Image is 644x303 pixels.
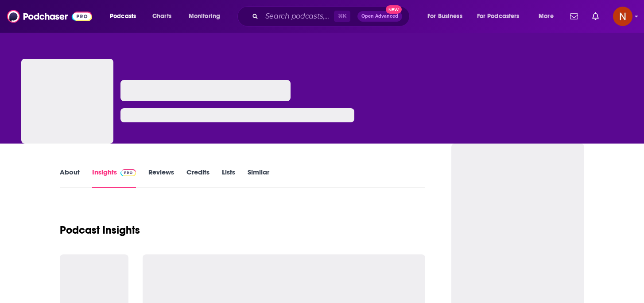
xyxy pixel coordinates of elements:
h1: Podcast Insights [60,223,140,237]
button: Open AdvancedNew [357,11,402,22]
input: Search podcasts, credits, & more... [262,9,334,23]
button: open menu [421,9,473,23]
button: open menu [532,9,565,23]
a: About [60,168,80,188]
span: More [539,10,554,23]
a: Show notifications dropdown [566,9,582,24]
span: New [386,5,402,14]
img: Podchaser - Follow, Share and Rate Podcasts [7,8,92,25]
span: Logged in as AdelNBM [613,7,632,26]
span: For Podcasters [477,10,520,23]
a: Charts [147,9,177,23]
span: Monitoring [189,10,220,23]
span: ⌘ K [334,11,350,22]
div: Search podcasts, credits, & more... [246,6,418,27]
a: Reviews [148,168,174,188]
button: open menu [104,9,147,23]
span: Podcasts [110,10,136,23]
span: For Business [427,10,462,23]
span: Open Advanced [361,14,398,19]
span: Charts [152,10,171,23]
a: Similar [248,168,269,188]
img: Podchaser Pro [120,169,136,176]
img: User Profile [613,7,632,26]
a: Show notifications dropdown [589,9,602,24]
a: Credits [186,168,209,188]
button: open menu [182,9,232,23]
a: InsightsPodchaser Pro [92,168,136,188]
button: open menu [471,9,532,23]
button: Show profile menu [613,7,632,26]
a: Lists [222,168,235,188]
